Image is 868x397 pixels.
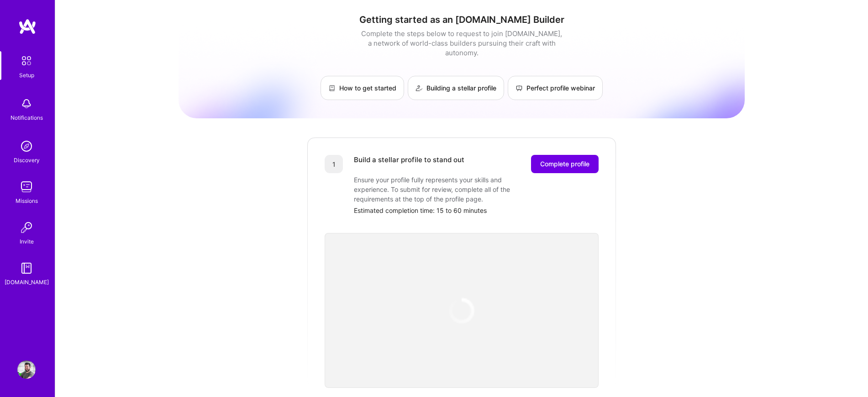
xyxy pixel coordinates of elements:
[531,155,599,173] button: Complete profile
[540,159,589,169] span: Complete profile
[18,18,37,35] img: logo
[321,76,404,100] a: How to get started
[408,76,504,100] a: Building a stellar profile
[179,14,745,25] h1: Getting started as an [DOMAIN_NAME] Builder
[17,178,36,196] img: teamwork
[20,237,34,246] div: Invite
[14,155,40,165] div: Discovery
[325,233,599,388] iframe: video
[17,259,36,277] img: guide book
[359,29,564,58] div: Complete the steps below to request to join [DOMAIN_NAME], a network of world-class builders purs...
[354,206,599,215] div: Estimated completion time: 15 to 60 minutes
[328,85,336,92] img: How to get started
[416,85,423,92] img: Building a stellar profile
[11,113,43,122] div: Notifications
[516,85,523,92] img: Perfect profile webinar
[15,360,38,379] a: User Avatar
[442,291,481,330] img: loading
[325,155,343,173] div: 1
[17,137,36,155] img: discovery
[16,196,38,206] div: Missions
[354,155,464,173] div: Build a stellar profile to stand out
[354,175,537,204] div: Ensure your profile fully represents your skills and experience. To submit for review, complete a...
[17,95,36,113] img: bell
[19,70,34,80] div: Setup
[17,51,36,70] img: setup
[508,76,603,100] a: Perfect profile webinar
[17,360,36,379] img: User Avatar
[17,218,36,237] img: Invite
[5,277,49,287] div: [DOMAIN_NAME]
